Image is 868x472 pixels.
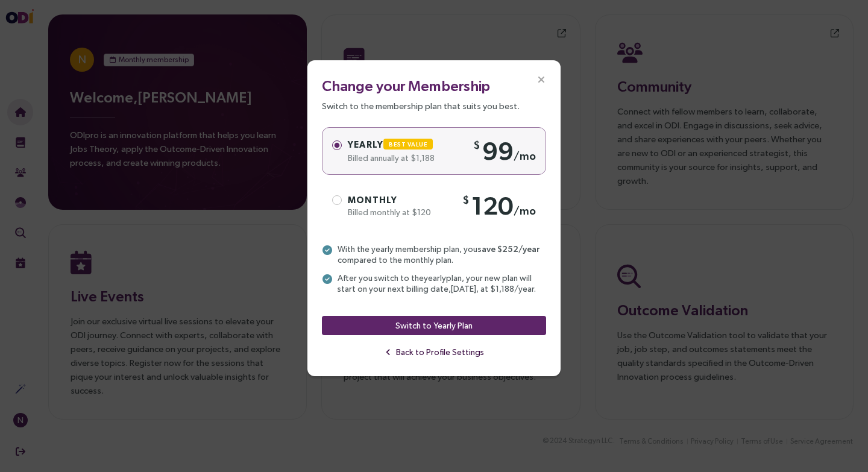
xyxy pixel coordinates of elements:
p: Switch to the membership plan that suits you best. [322,99,546,113]
span: With the yearly membership plan, you compared to the monthly plan. [338,244,546,265]
sup: $ [473,139,482,151]
span: After you switch to the yearly plan, your new plan will start on your next billing date, [DATE] ,... [338,272,546,294]
span: Monthly [348,195,397,205]
sub: /mo [514,149,536,162]
span: Best Value [389,141,427,148]
span: Billed annually at $1,188 [348,153,435,163]
strong: save $252/year [477,244,539,254]
sub: /mo [514,204,536,217]
h3: Change your Membership [322,75,546,96]
div: 99 [473,135,536,167]
sup: $ [462,194,471,206]
span: Back to Profile Settings [396,345,484,359]
div: 120 [462,190,536,222]
button: Back to Profile Settings [322,342,546,362]
button: Close [522,60,561,99]
span: Yearly [348,139,438,149]
button: Switch to Yearly Plan [322,316,546,335]
span: Billed monthly at $120 [348,207,431,217]
span: Switch to Yearly Plan [395,319,473,332]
